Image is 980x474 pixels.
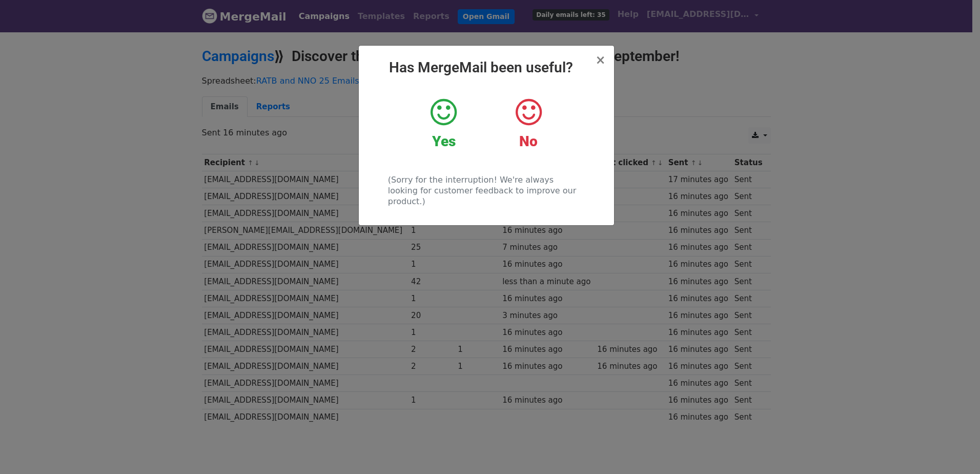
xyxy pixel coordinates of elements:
strong: No [519,133,538,150]
a: Yes [409,97,478,150]
button: Close [595,54,605,66]
h2: Has MergeMail been useful? [367,59,606,76]
a: No [494,97,563,150]
span: × [595,53,605,67]
strong: Yes [432,133,456,150]
p: (Sorry for the interruption! We're always looking for customer feedback to improve our product.) [388,174,584,207]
